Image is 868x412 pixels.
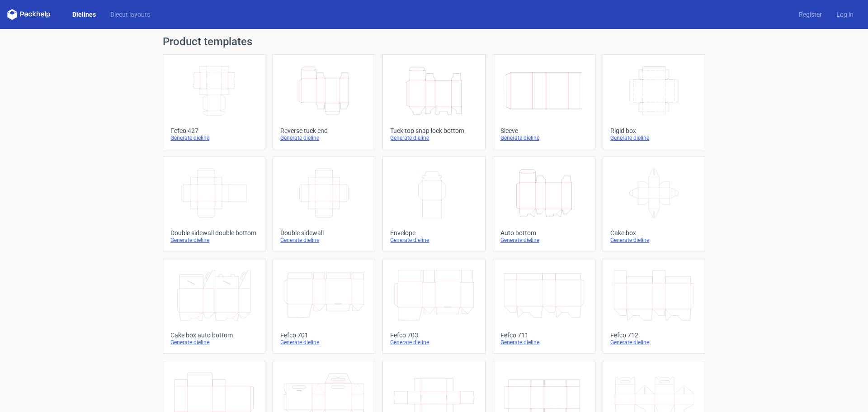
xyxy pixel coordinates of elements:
[603,54,705,149] a: Rigid boxGenerate dieline
[610,339,698,346] div: Generate dieline
[280,339,368,346] div: Generate dieline
[163,259,265,354] a: Cake box auto bottomGenerate dieline
[603,259,705,354] a: Fefco 712Generate dieline
[390,134,477,142] div: Generate dieline
[390,339,477,346] div: Generate dieline
[829,10,861,19] a: Log in
[610,331,698,339] div: Fefco 712
[500,237,588,244] div: Generate dieline
[163,36,705,47] h1: Product templates
[610,237,698,244] div: Generate dieline
[280,237,368,244] div: Generate dieline
[170,127,258,134] div: Fefco 427
[280,229,368,237] div: Double sidewall
[493,54,595,149] a: SleeveGenerate dieline
[610,127,698,134] div: Rigid box
[280,134,368,142] div: Generate dieline
[65,10,103,19] a: Dielines
[500,134,588,142] div: Generate dieline
[382,54,485,149] a: Tuck top snap lock bottomGenerate dieline
[170,339,258,346] div: Generate dieline
[280,331,368,339] div: Fefco 701
[170,331,258,339] div: Cake box auto bottom
[382,259,485,354] a: Fefco 703Generate dieline
[390,127,477,134] div: Tuck top snap lock bottom
[493,156,595,251] a: Auto bottomGenerate dieline
[500,339,588,346] div: Generate dieline
[103,10,157,19] a: Diecut layouts
[273,54,375,149] a: Reverse tuck endGenerate dieline
[792,10,829,19] a: Register
[500,229,588,237] div: Auto bottom
[610,229,698,237] div: Cake box
[500,331,588,339] div: Fefco 711
[170,229,258,237] div: Double sidewall double bottom
[170,237,258,244] div: Generate dieline
[280,127,368,134] div: Reverse tuck end
[500,127,588,134] div: Sleeve
[163,54,265,149] a: Fefco 427Generate dieline
[273,259,375,354] a: Fefco 701Generate dieline
[390,229,477,237] div: Envelope
[390,331,477,339] div: Fefco 703
[382,156,485,251] a: EnvelopeGenerate dieline
[610,134,698,142] div: Generate dieline
[273,156,375,251] a: Double sidewallGenerate dieline
[390,237,477,244] div: Generate dieline
[603,156,705,251] a: Cake boxGenerate dieline
[493,259,595,354] a: Fefco 711Generate dieline
[163,156,265,251] a: Double sidewall double bottomGenerate dieline
[170,134,258,142] div: Generate dieline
